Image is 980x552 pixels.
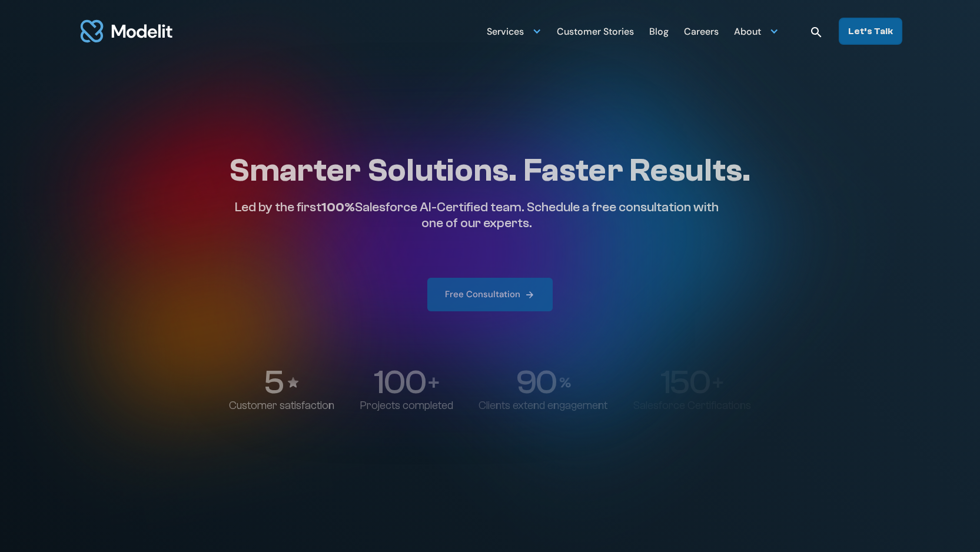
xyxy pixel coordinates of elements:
[848,25,893,38] div: Let’s Talk
[649,21,669,44] div: Blog
[78,13,175,49] a: home
[428,377,439,388] img: Plus
[374,365,425,399] p: 100
[660,365,709,399] p: 150
[559,377,571,388] img: Percentage
[633,399,751,413] p: Salesforce Certifications
[487,19,542,42] div: Services
[713,377,723,388] img: Plus
[684,19,719,42] a: Careers
[321,199,355,215] span: 100%
[734,21,761,44] div: About
[557,21,634,44] div: Customer Stories
[734,19,779,42] div: About
[487,21,524,44] div: Services
[839,18,902,45] a: Let’s Talk
[229,399,334,413] p: Customer satisfaction
[649,19,669,42] a: Blog
[286,375,300,390] img: Stars
[264,365,283,399] p: 5
[229,151,750,190] h1: Smarter Solutions. Faster Results.
[479,399,607,413] p: Clients extend engagement
[229,199,725,231] p: Led by the first Salesforce AI-Certified team. Schedule a free consultation with one of our experts.
[445,288,520,301] div: Free Consultation
[516,365,556,399] p: 90
[684,21,719,44] div: Careers
[360,399,453,413] p: Projects completed
[524,290,535,300] img: arrow right
[557,19,634,42] a: Customer Stories
[78,13,175,49] img: modelit logo
[427,278,553,311] a: Free Consultation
